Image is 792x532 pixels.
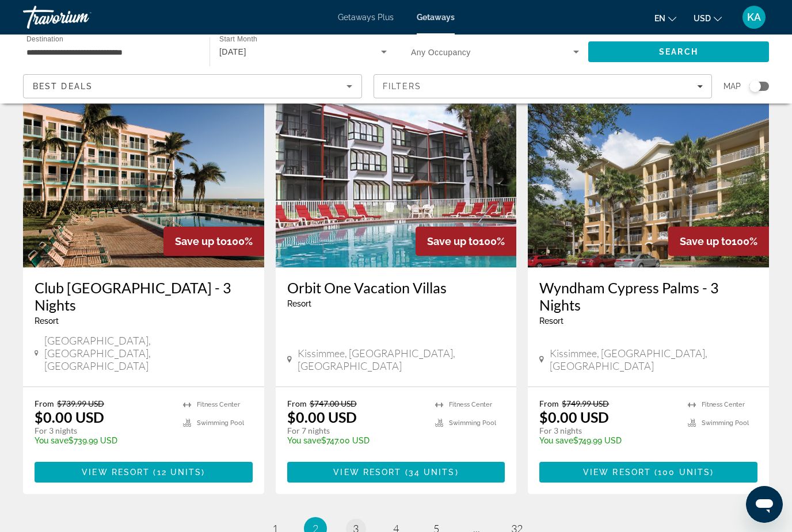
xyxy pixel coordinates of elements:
button: Search [588,41,769,62]
button: User Menu [739,5,769,29]
span: Swimming Pool [449,419,496,427]
span: [DATE] [219,47,246,56]
p: $749.99 USD [539,436,676,445]
span: Save up to [680,235,732,247]
span: Kissimmee, [GEOGRAPHIC_DATA], [GEOGRAPHIC_DATA] [298,347,505,372]
span: ( ) [651,468,714,477]
a: Club [GEOGRAPHIC_DATA] - 3 Nights [35,279,253,313]
p: $0.00 USD [287,408,357,426]
mat-select: Sort by [33,79,352,93]
span: 34 units [409,468,455,477]
span: Filters [383,82,422,91]
iframe: Кнопка запуска окна обмена сообщениями [746,486,783,523]
p: $0.00 USD [539,408,609,426]
button: View Resort(12 units) [35,462,253,483]
span: From [35,399,54,408]
span: $749.99 USD [562,399,609,408]
span: Search [659,47,698,56]
span: From [287,399,307,408]
span: Start Month [219,36,257,43]
button: View Resort(34 units) [287,462,505,483]
span: 12 units [157,468,202,477]
span: From [539,399,559,408]
span: ( ) [401,468,458,477]
span: Fitness Center [449,401,492,408]
input: Select destination [26,45,195,59]
a: Getaways Plus [338,13,394,22]
span: Destination [26,35,63,43]
span: Resort [287,299,311,308]
span: Swimming Pool [197,419,244,427]
button: View Resort(100 units) [539,462,757,483]
p: For 7 nights [287,426,424,436]
img: Orbit One Vacation Villas [276,83,517,267]
span: KA [747,12,761,23]
span: Swimming Pool [702,419,749,427]
a: Wyndham Cypress Palms - 3 Nights [539,279,757,313]
img: Club Wyndham Sea Gardens - 3 Nights [23,83,264,267]
span: [GEOGRAPHIC_DATA], [GEOGRAPHIC_DATA], [GEOGRAPHIC_DATA] [44,334,253,372]
span: Kissimmee, [GEOGRAPHIC_DATA], [GEOGRAPHIC_DATA] [550,347,757,372]
button: Change language [654,10,676,26]
p: $747.00 USD [287,436,424,445]
span: Fitness Center [702,401,745,408]
span: Resort [539,316,563,326]
a: Orbit One Vacation Villas [287,279,505,296]
span: You save [35,436,68,445]
span: ( ) [150,468,205,477]
span: View Resort [583,468,651,477]
div: 100% [163,227,264,256]
span: $747.00 USD [310,399,357,408]
p: $739.99 USD [35,436,172,445]
p: For 3 nights [35,426,172,436]
span: You save [539,436,573,445]
div: 100% [416,227,516,256]
span: Save up to [175,235,227,247]
img: Wyndham Cypress Palms - 3 Nights [528,83,769,267]
span: Any Occupancy [411,48,471,57]
span: en [654,14,665,23]
span: Best Deals [33,82,93,91]
span: View Resort [82,468,150,477]
span: View Resort [333,468,401,477]
button: Change currency [694,10,722,26]
span: $739.99 USD [57,399,104,408]
span: Fitness Center [197,401,240,408]
a: Travorium [23,2,138,32]
span: Resort [35,316,59,326]
p: $0.00 USD [35,408,104,426]
p: For 3 nights [539,426,676,436]
span: USD [694,14,711,23]
button: Filters [374,74,713,98]
span: Save up to [427,235,479,247]
div: 100% [668,227,769,256]
span: Map [724,78,741,94]
a: Getaways [417,13,455,22]
span: 100 units [658,468,710,477]
span: You save [287,436,321,445]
